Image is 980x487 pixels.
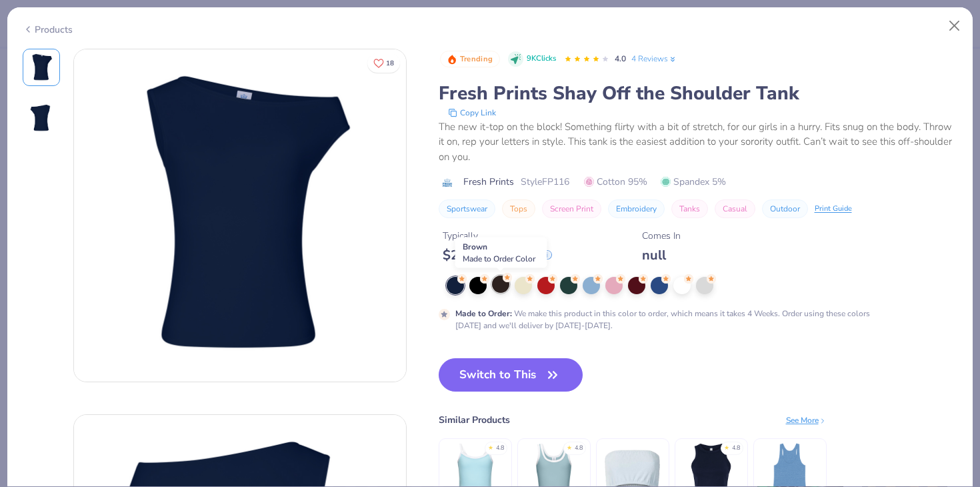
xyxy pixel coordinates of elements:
[439,199,495,218] button: Sportswear
[460,55,493,63] span: Trending
[732,444,740,453] div: 4.8
[455,308,896,332] div: We make this product in this color to order, which means it takes 4 Weeks. Order using these colo...
[463,175,514,189] span: Fresh Prints
[542,199,601,218] button: Screen Print
[786,414,827,426] div: See More
[661,175,726,189] span: Spandex 5%
[23,23,73,37] div: Products
[463,254,535,264] span: Made to Order Color
[642,247,681,264] div: null
[74,49,406,382] img: Front
[642,229,681,243] div: Comes In
[444,106,500,119] button: copy to clipboard
[386,60,394,67] span: 18
[615,53,626,64] span: 4.0
[439,177,457,188] img: brand logo
[439,81,958,106] div: Fresh Prints Shay Off the Shoulder Tank
[502,199,535,218] button: Tops
[440,51,500,68] button: Badge Button
[527,53,556,65] span: 9K Clicks
[488,444,493,449] div: ★
[724,444,729,449] div: ★
[439,119,958,165] div: The new it-top on the block! Something flirty with a bit of stretch, for our girls in a hurry. Fi...
[608,199,665,218] button: Embroidery
[25,51,57,83] img: Front
[762,199,808,218] button: Outdoor
[942,13,967,39] button: Close
[443,229,552,243] div: Typically
[521,175,569,189] span: Style FP116
[564,49,609,70] div: 4.0 Stars
[439,413,510,427] div: Similar Products
[439,358,583,392] button: Switch to This
[567,444,572,449] div: ★
[447,54,457,65] img: Trending sort
[575,444,583,453] div: 4.8
[631,53,677,65] a: 4 Reviews
[815,203,852,215] div: Print Guide
[671,199,708,218] button: Tanks
[584,175,647,189] span: Cotton 95%
[25,102,57,134] img: Back
[443,247,552,264] div: $ 24.00 - $ 32.00
[496,444,504,453] div: 4.8
[367,53,400,73] button: Like
[455,308,512,319] strong: Made to Order :
[455,237,547,268] div: Brown
[715,199,755,218] button: Casual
